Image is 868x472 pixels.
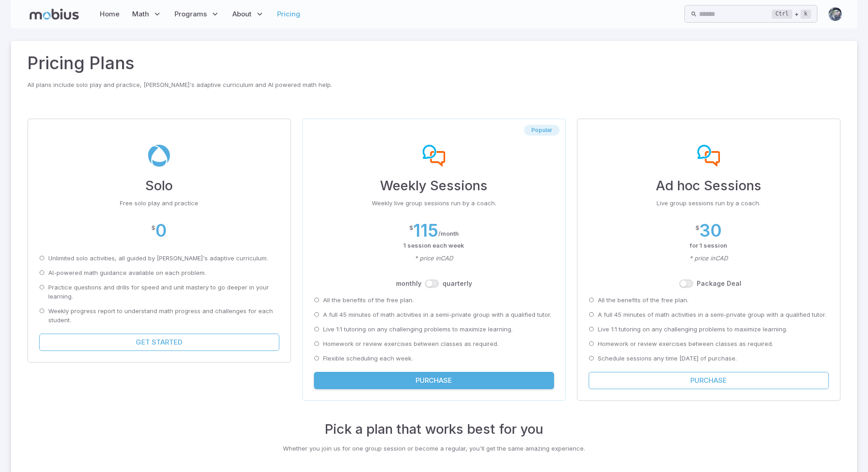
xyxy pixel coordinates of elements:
span: About [232,9,252,19]
p: A full 45 minutes of math activities in a semi-private group with a qualified tutor. [323,310,551,319]
img: ad-hoc sessions-plan-img [697,145,720,167]
div: + [772,9,811,20]
p: All the benefits of the free plan. [598,295,688,305]
img: weekly-sessions-plan-img [422,145,445,167]
p: for 1 session [589,241,829,250]
p: Weekly progress report to understand math progress and challenges for each student. [48,306,279,325]
h3: Ad hoc Sessions [589,176,829,196]
span: Programs [175,9,207,19]
img: andrew.jpg [828,7,842,21]
p: All plans include solo play and practice, [PERSON_NAME]'s adaptive curriculum and AI powered math... [27,80,841,89]
p: * price in CAD [314,254,554,263]
h2: 30 [699,220,722,240]
kbd: k [801,10,811,19]
button: Purchase [589,372,829,389]
p: Schedule sessions any time [DATE] of purchase. [598,354,737,363]
p: Free solo play and practice [39,198,279,208]
label: Package Deal [697,279,741,288]
p: Live 1:1 tutoring on any challenging problems to maximize learning. [598,325,787,334]
p: Flexible scheduling each week. [323,354,413,363]
button: Get Started [39,334,279,351]
h2: 0 [155,220,167,240]
label: quarterly [442,279,472,288]
p: Unlimited solo activities, all guided by [PERSON_NAME]'s adaptive curriculum. [48,254,268,263]
p: * price in CAD [589,254,829,263]
span: Popular [524,127,560,134]
h2: Pricing Plans [27,50,841,76]
p: 1 session each week [314,241,554,250]
h3: Weekly Sessions [314,176,554,196]
p: Live 1:1 tutoring on any challenging problems to maximize learning. [323,325,513,334]
p: $ [409,223,413,232]
p: Practice questions and drills for speed and unit mastery to go deeper in your learning. [48,283,279,301]
h3: Pick a plan that works best for you [27,419,841,439]
p: A full 45 minutes of math activities in a semi-private group with a qualified tutor. [598,310,826,319]
p: All the benefits of the free plan. [323,295,414,305]
kbd: Ctrl [772,10,792,19]
p: Live group sessions run by a coach. [589,198,829,208]
a: Pricing [274,4,303,25]
img: solo-plan-img [148,145,170,167]
p: Whether you join us for one group session or become a regular, you'll get the same amazing experi... [27,444,841,453]
h3: Solo [39,176,279,196]
label: month ly [396,279,421,288]
p: $ [151,223,155,232]
p: Homework or review exercises between classes as required. [323,339,498,348]
p: $ [695,223,699,232]
button: Purchase [314,372,554,389]
span: Math [132,9,149,19]
p: Homework or review exercises between classes as required. [598,339,773,348]
h2: 115 [413,220,438,240]
a: Home [97,4,122,25]
p: Weekly live group sessions run by a coach. [314,198,554,208]
p: / month [438,229,459,238]
p: AI-powered math guidance available on each problem. [48,268,206,277]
